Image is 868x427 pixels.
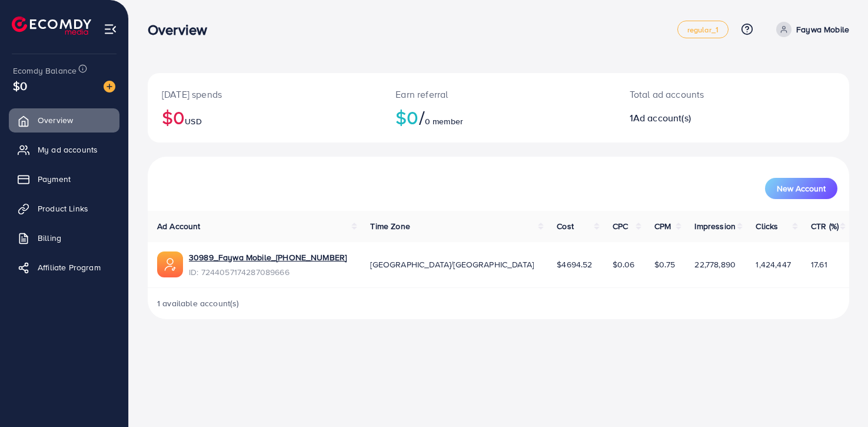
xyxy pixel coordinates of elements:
span: [GEOGRAPHIC_DATA]/[GEOGRAPHIC_DATA] [370,259,534,270]
a: Billing [9,226,119,250]
h2: $0 [395,106,601,128]
span: 0 member [425,115,463,127]
span: Billing [38,232,61,244]
span: Payment [38,173,71,185]
a: Overview [9,108,119,132]
a: Affiliate Program [9,256,119,279]
a: Faywa Mobile [771,22,849,37]
span: Affiliate Program [38,262,101,273]
h2: $0 [162,106,367,128]
span: New Account [777,184,826,193]
span: My ad accounts [38,144,98,155]
a: Product Links [9,197,119,220]
img: ic-ads-acc.e4c84228.svg [157,251,183,277]
img: menu [104,22,117,36]
span: Overview [38,114,73,126]
p: Total ad accounts [630,87,777,101]
span: 1 available account(s) [157,297,240,309]
span: / [419,104,425,131]
a: My ad accounts [9,138,119,161]
span: $0.75 [654,259,675,270]
span: ID: 7244057174287089666 [189,266,347,278]
span: Clicks [756,220,778,232]
span: USD [185,115,201,127]
img: logo [12,16,91,35]
button: New Account [765,178,837,199]
span: $0.06 [613,259,635,270]
span: 22,778,890 [694,259,736,270]
p: [DATE] spends [162,87,367,101]
span: 17.61 [811,259,827,270]
span: Time Zone [370,220,410,232]
span: Ecomdy Balance [13,65,77,77]
span: Ad account(s) [633,111,691,124]
span: $0 [13,77,27,94]
a: 30989_Faywa Mobile_[PHONE_NUMBER] [189,251,347,263]
span: Impression [694,220,736,232]
a: Payment [9,167,119,191]
p: Faywa Mobile [796,22,849,37]
h2: 1 [630,112,777,124]
span: CTR (%) [811,220,839,232]
img: image [104,81,115,92]
span: 1,424,447 [756,259,790,270]
span: Ad Account [157,220,201,232]
span: Cost [557,220,574,232]
span: regular_1 [687,26,719,34]
p: Earn referral [395,87,601,101]
span: $4694.52 [557,259,592,270]
span: CPM [654,220,671,232]
a: regular_1 [677,21,729,38]
span: Product Links [38,203,88,214]
span: CPC [613,220,628,232]
h3: Overview [148,21,217,38]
